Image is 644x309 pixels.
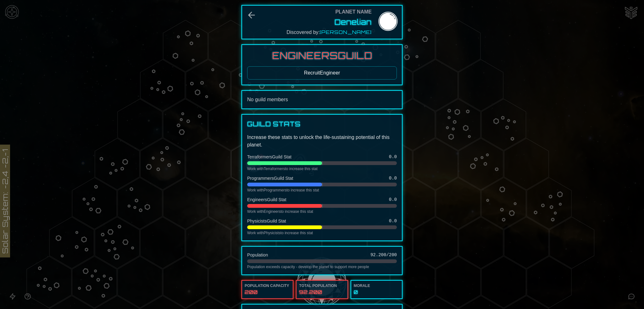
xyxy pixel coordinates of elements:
div: Morale [354,283,399,288]
span: Engineers Guild Stat [247,196,286,203]
p: Work with Programmers to increase this stat [247,188,397,193]
p: Work with Engineers to increase this stat [247,209,397,214]
span: Programmers Guild Stat [247,175,293,181]
p: Increase these stats to unlock the life-sustaining potential of this planet. [247,134,397,149]
span: Terraformers Guild Stat [247,154,291,160]
span: 92.200 / 200 [370,252,397,258]
p: Population exceeds capacity - develop the planet to support more people [247,264,397,269]
h3: Engineers Guild [247,50,397,61]
button: Denelian [335,17,372,27]
h3: Guild Stats [247,120,397,129]
div: Discovered by: [286,28,372,36]
span: 0.0 [389,175,397,181]
button: Back [247,10,257,20]
div: Population Capacity [245,283,290,288]
div: 200 [245,288,290,296]
span: Physicists Guild Stat [247,218,286,224]
span: [PERSON_NAME] [320,29,372,35]
div: 92.200 [299,288,345,296]
span: 0.0 [389,218,397,224]
span: 0.0 [389,154,397,160]
span: 0.0 [389,196,397,203]
p: Work with Physicists to increase this stat [247,230,397,235]
div: 0 [354,288,399,296]
div: Total Population [299,283,345,288]
div: No guild members [247,96,397,103]
div: Planet Name [335,8,372,16]
span: Population [247,252,268,258]
p: Work with Terraformers to increase this stat [247,166,397,171]
img: Planet Name Editor [377,11,399,34]
button: RecruitEngineer [247,66,397,80]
